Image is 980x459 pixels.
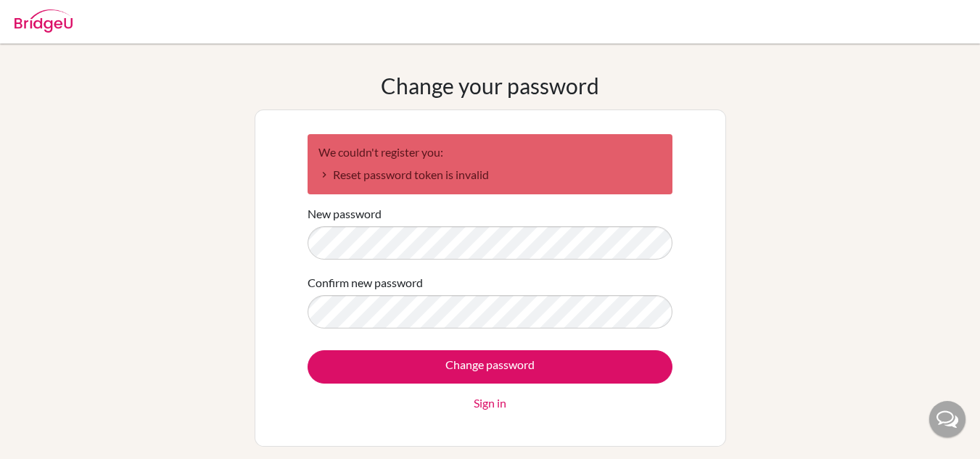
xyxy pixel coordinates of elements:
[318,166,662,183] li: Reset password token is invalid
[474,394,506,412] a: Sign in
[381,73,599,99] h1: Change your password
[308,205,382,223] label: New password
[308,274,423,291] label: Confirm new password
[308,350,672,384] input: Change password
[318,145,662,159] h2: We couldn't register you:
[15,9,73,33] img: Bridge-U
